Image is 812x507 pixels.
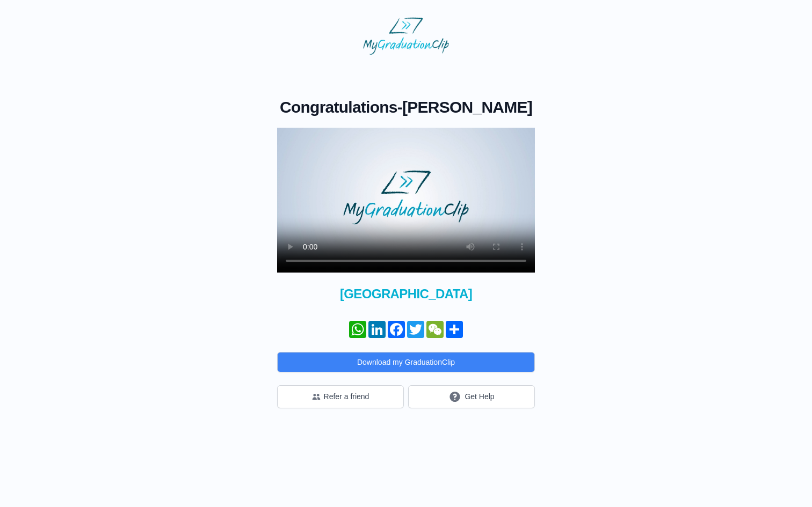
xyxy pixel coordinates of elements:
[363,17,449,55] img: MyGraduationClip
[387,321,406,338] a: Facebook
[406,321,425,338] a: Twitter
[348,321,367,338] a: WhatsApp
[277,98,535,117] h1: -
[277,285,535,303] span: [GEOGRAPHIC_DATA]
[280,98,397,116] span: Congratulations
[408,385,535,408] button: Get Help
[277,385,404,408] button: Refer a friend
[402,98,532,116] span: [PERSON_NAME]
[367,321,387,338] a: LinkedIn
[445,321,464,338] a: Share
[425,321,445,338] a: WeChat
[277,352,535,372] button: Download my GraduationClip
